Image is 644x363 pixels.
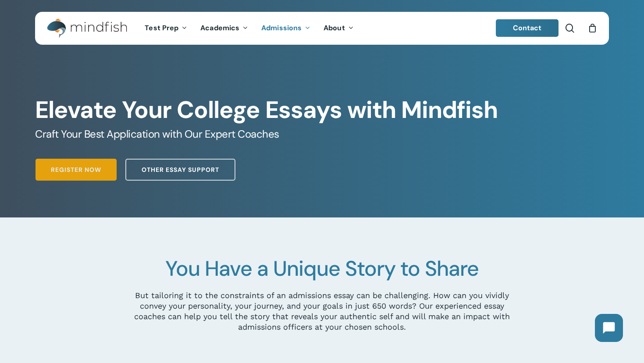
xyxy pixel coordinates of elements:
[513,23,542,32] span: Contact
[496,19,559,37] a: Contact
[255,25,317,32] a: Admissions
[138,12,360,45] nav: Main Menu
[35,96,608,124] h1: Elevate Your College Essays with Mindfish
[324,23,345,32] span: About
[51,165,101,174] span: Register Now
[317,25,360,32] a: About
[165,255,479,282] span: You Have a Unique Story to Share
[35,127,608,141] h5: Craft Your Best Application with Our Expert Coaches
[145,23,178,32] span: Test Prep
[36,159,117,181] a: Register Now
[142,165,219,174] span: Other Essay Support
[138,25,194,32] a: Test Prep
[194,25,255,32] a: Academics
[133,290,511,332] p: But tailoring it to the constraints of an admissions essay can be challenging. How can you vividl...
[125,159,235,181] a: Other Essay Support
[586,305,632,351] iframe: Chatbot
[35,12,609,45] header: Main Menu
[261,23,302,32] span: Admissions
[587,23,597,33] a: Cart
[200,23,239,32] span: Academics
